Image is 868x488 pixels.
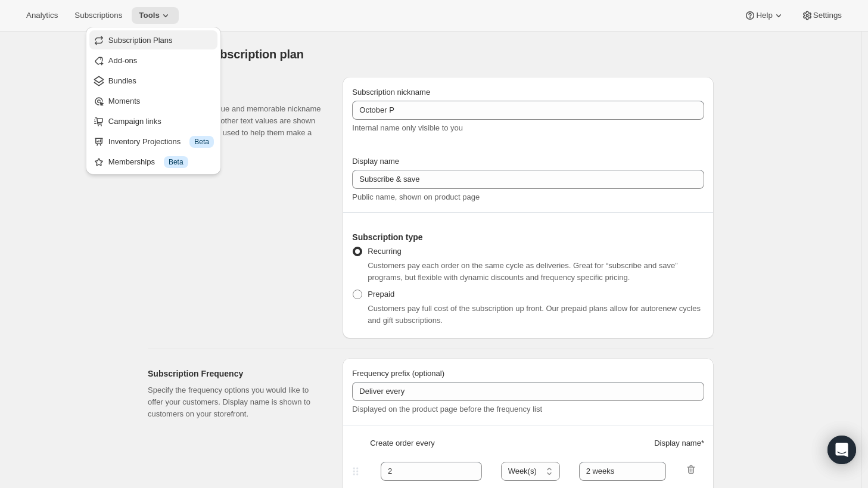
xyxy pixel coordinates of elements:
[352,231,704,243] h2: Subscription type
[813,11,842,20] span: Settings
[89,111,217,130] button: Campaign links
[169,157,183,167] span: Beta
[194,137,209,147] span: Beta
[737,7,791,24] button: Help
[352,123,463,132] span: Internal name only visible to you
[108,36,173,45] span: Subscription Plans
[352,369,444,378] span: Frequency prefix (optional)
[579,462,667,481] input: 1 month
[370,437,434,449] span: Create order every
[108,156,214,168] div: Memberships
[352,88,430,97] span: Subscription nickname
[67,7,129,24] button: Subscriptions
[89,91,217,110] button: Moments
[108,56,137,65] span: Add-ons
[827,436,856,464] div: Open Intercom Messenger
[108,97,140,105] span: Moments
[19,7,65,24] button: Analytics
[368,290,394,299] span: Prepaid
[89,51,217,70] button: Add-ons
[74,11,122,20] span: Subscriptions
[148,384,323,420] p: Specify the frequency options you would like to offer your customers. Display name is shown to cu...
[108,136,214,148] div: Inventory Projections
[89,71,217,90] button: Bundles
[108,76,136,85] span: Bundles
[352,382,704,401] input: Deliver every
[108,117,161,126] span: Campaign links
[148,86,323,98] h2: Basic Info
[352,405,542,414] span: Displayed on the product page before the frequency list
[167,48,304,61] span: Create subscription plan
[352,192,480,201] span: Public name, shown on product page
[756,11,772,20] span: Help
[148,368,323,380] h2: Subscription Frequency
[89,152,217,171] button: Memberships
[368,304,701,325] span: Customers pay full cost of the subscription up front. Our prepaid plans allow for autorenew cycle...
[132,7,179,24] button: Tools
[654,437,704,449] span: Display name *
[368,261,677,282] span: Customers pay each order on the same cycle as deliveries. Great for “subscribe and save” programs...
[148,103,323,151] p: Give your plan a unique and memorable nickname for internal staff. The other text values are show...
[26,11,58,20] span: Analytics
[352,101,704,120] input: Subscribe & Save
[89,30,217,49] button: Subscription Plans
[368,247,401,256] span: Recurring
[89,132,217,151] button: Inventory Projections
[352,170,704,189] input: Subscribe & Save
[794,7,849,24] button: Settings
[139,11,160,20] span: Tools
[352,157,399,166] span: Display name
